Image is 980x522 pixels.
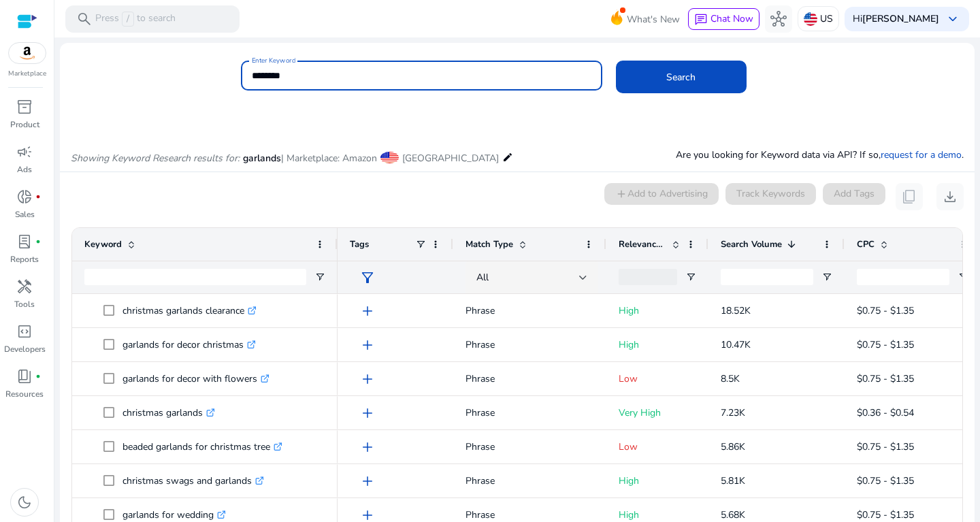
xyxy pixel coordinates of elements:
[465,467,594,495] p: Phrase
[857,406,914,419] span: $0.36 - $0.54
[627,7,680,31] span: What's New
[721,406,745,419] span: 7.23K
[821,272,832,282] button: Open Filter Menu
[122,12,134,27] span: /
[721,474,745,487] span: 5.81K
[881,148,962,161] a: request for a demo
[862,12,939,25] b: [PERSON_NAME]
[721,238,782,250] span: Search Volume
[16,368,33,385] span: book_4
[35,374,41,379] span: fiber_manual_record
[619,297,696,325] p: High
[857,238,875,250] span: CPC
[17,163,32,176] p: Ads
[857,338,914,351] span: $0.75 - $1.35
[945,11,961,27] span: keyboard_arrow_down
[688,8,759,30] button: chatChat Now
[16,144,33,160] span: campaign
[95,12,176,27] p: Press to search
[710,12,753,25] span: Chat Now
[465,365,594,393] p: Phrase
[314,272,325,282] button: Open Filter Menu
[4,343,46,355] p: Developers
[359,473,376,489] span: add
[853,14,939,24] p: Hi
[122,297,257,325] p: christmas garlands clearance
[465,433,594,461] p: Phrase
[16,189,33,205] span: donut_small
[122,365,269,393] p: garlands for decor with flowers
[16,99,33,115] span: inventory_2
[857,304,914,317] span: $0.75 - $1.35
[35,194,41,199] span: fiber_manual_record
[619,399,696,427] p: Very High
[721,440,745,453] span: 5.86K
[770,11,787,27] span: hub
[685,272,696,282] button: Open Filter Menu
[8,69,46,79] p: Marketplace
[721,508,745,521] span: 5.68K
[804,12,817,26] img: us.svg
[16,323,33,340] span: code_blocks
[252,56,295,65] mat-label: Enter Keyword
[122,433,282,461] p: beaded garlands for christmas tree
[359,303,376,319] span: add
[35,239,41,244] span: fiber_manual_record
[10,253,39,265] p: Reports
[10,118,39,131] p: Product
[359,405,376,421] span: add
[619,331,696,359] p: High
[465,331,594,359] p: Phrase
[15,208,35,221] p: Sales
[820,7,833,31] p: US
[765,5,792,33] button: hub
[721,372,740,385] span: 8.5K
[619,365,696,393] p: Low
[281,152,377,165] span: | Marketplace: Amazon
[619,238,666,250] span: Relevance Score
[71,152,240,165] i: Showing Keyword Research results for:
[359,439,376,455] span: add
[122,331,256,359] p: garlands for decor christmas
[14,298,35,310] p: Tools
[857,269,949,285] input: CPC Filter Input
[857,372,914,385] span: $0.75 - $1.35
[16,278,33,295] span: handyman
[502,149,513,165] mat-icon: edit
[5,388,44,400] p: Resources
[359,371,376,387] span: add
[359,270,376,286] span: filter_alt
[942,189,958,205] span: download
[694,13,708,27] span: chat
[465,238,513,250] span: Match Type
[619,433,696,461] p: Low
[84,238,122,250] span: Keyword
[122,467,264,495] p: christmas swags and garlands
[359,337,376,353] span: add
[16,494,33,510] span: dark_mode
[76,11,93,27] span: search
[936,183,964,210] button: download
[402,152,499,165] span: [GEOGRAPHIC_DATA]
[84,269,306,285] input: Keyword Filter Input
[350,238,369,250] span: Tags
[857,474,914,487] span: $0.75 - $1.35
[243,152,281,165] span: garlands
[16,233,33,250] span: lab_profile
[616,61,747,93] button: Search
[676,148,964,162] p: Are you looking for Keyword data via API? If so, .
[721,338,751,351] span: 10.47K
[721,269,813,285] input: Search Volume Filter Input
[857,508,914,521] span: $0.75 - $1.35
[465,399,594,427] p: Phrase
[9,43,46,63] img: amazon.svg
[721,304,751,317] span: 18.52K
[619,467,696,495] p: High
[476,271,489,284] span: All
[958,272,968,282] button: Open Filter Menu
[122,399,215,427] p: christmas garlands
[857,440,914,453] span: $0.75 - $1.35
[465,297,594,325] p: Phrase
[666,70,696,84] span: Search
